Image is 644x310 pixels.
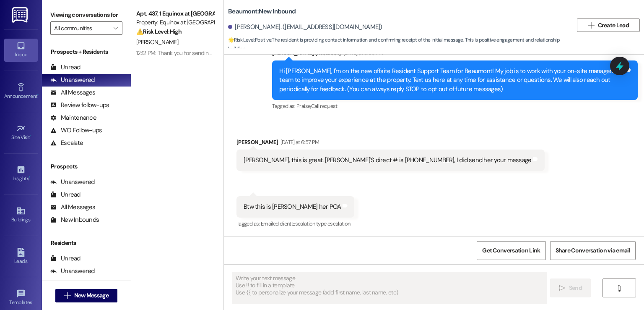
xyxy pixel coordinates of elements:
div: Unread [50,254,80,263]
span: New Message [74,291,109,300]
div: Prospects + Residents [42,47,131,56]
div: All Messages [50,88,95,97]
div: Unread [50,190,80,199]
div: Hi [PERSON_NAME], I'm on the new offsite Resident Support Team for Beaumont! My job is to work wi... [279,67,624,94]
span: Escalation type escalation [292,220,350,227]
div: Tagged as: [272,100,638,112]
button: Create Lead [577,18,640,32]
a: Buildings [4,204,38,226]
span: Call request [311,102,338,110]
button: Share Conversation via email [550,241,636,260]
button: Get Conversation Link [477,241,545,260]
span: • [37,92,39,98]
a: Inbox [4,39,38,61]
span: • [29,174,30,180]
div: Apt. 437, 1 Equinox at [GEOGRAPHIC_DATA] [136,9,214,18]
div: Unanswered [50,267,95,276]
a: Site Visit • [4,121,38,144]
div: Unanswered [50,76,95,84]
div: New Inbounds [50,215,99,224]
div: [DATE] at 6:57 PM [278,138,319,147]
i:  [113,25,118,32]
span: : The resident is providing contact information and confirming receipt of the initial message. Th... [228,36,573,54]
div: All Messages [50,279,95,288]
div: [PERSON_NAME] [236,138,545,150]
div: Property: Equinox at [GEOGRAPHIC_DATA] [136,18,214,27]
div: Btw this is [PERSON_NAME] her POA [244,202,341,211]
div: [PERSON_NAME], this is great. [PERSON_NAME]'S direct # is [PHONE_NUMBER], I did send her your mes... [244,156,531,165]
div: WO Follow-ups [50,126,102,135]
button: Send [550,278,591,297]
div: [PERSON_NAME] (ResiDesk) [272,49,638,60]
div: Residents [42,239,131,247]
div: Unanswered [50,178,95,187]
i:  [616,285,622,292]
span: Emailed client , [261,220,292,227]
div: Unread [50,63,80,72]
div: [PERSON_NAME]. ([EMAIL_ADDRESS][DOMAIN_NAME]) [228,23,382,32]
span: Get Conversation Link [482,246,540,255]
b: Beaumont: New Inbound [228,7,296,16]
div: Review follow-ups [50,101,109,110]
span: Share Conversation via email [556,246,630,255]
span: Send [569,284,582,292]
i:  [559,285,565,292]
a: Leads [4,245,38,268]
div: Escalate [50,139,83,147]
label: Viewing conversations for [50,8,122,21]
div: All Messages [50,203,95,212]
span: [PERSON_NAME] [136,38,178,46]
div: Tagged as: [236,218,354,230]
span: Create Lead [598,21,629,30]
a: Templates • [4,286,38,309]
button: New Message [55,289,117,302]
span: Praise , [296,102,311,110]
strong: ⚠️ Risk Level: High [136,28,182,35]
i:  [588,22,594,29]
span: • [32,298,34,304]
img: ResiDesk Logo [12,7,29,23]
div: Prospects [42,162,131,171]
span: • [30,133,31,139]
div: Maintenance [50,113,96,122]
a: Insights • [4,163,38,185]
strong: 🌟 Risk Level: Positive [228,37,271,43]
i:  [64,292,70,299]
input: All communities [54,21,109,35]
